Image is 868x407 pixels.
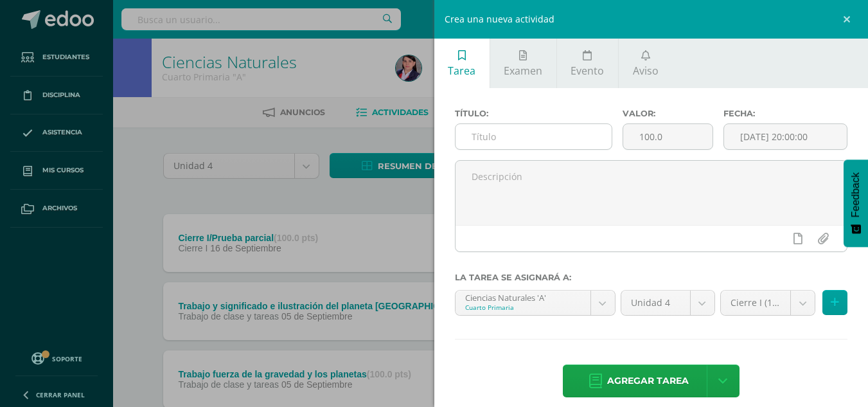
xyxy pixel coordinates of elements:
span: Tarea [448,64,475,78]
label: Valor: [623,109,713,118]
a: Evento [557,39,618,88]
a: Ciencias Naturales 'A'Cuarto Primaria [456,291,615,315]
a: Unidad 4 [621,291,714,315]
span: Feedback [850,172,862,217]
span: Evento [571,64,604,78]
a: Cierre I (10.0%) [721,291,815,315]
a: Aviso [619,39,672,88]
label: Fecha: [723,109,847,118]
a: Examen [490,39,556,88]
label: La tarea se asignará a: [455,273,848,282]
div: Cuarto Primaria [465,303,581,312]
input: Título [456,124,612,149]
span: Aviso [633,64,659,78]
input: Puntos máximos [623,124,713,149]
a: Tarea [434,39,490,88]
button: Feedback - Mostrar encuesta [844,159,868,247]
span: Cierre I (10.0%) [731,291,781,315]
span: Agregar tarea [607,365,689,397]
span: Unidad 4 [631,291,680,315]
div: Ciencias Naturales 'A' [465,291,581,303]
label: Título: [455,109,612,118]
input: Fecha de entrega [724,124,847,149]
span: Examen [504,64,542,78]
